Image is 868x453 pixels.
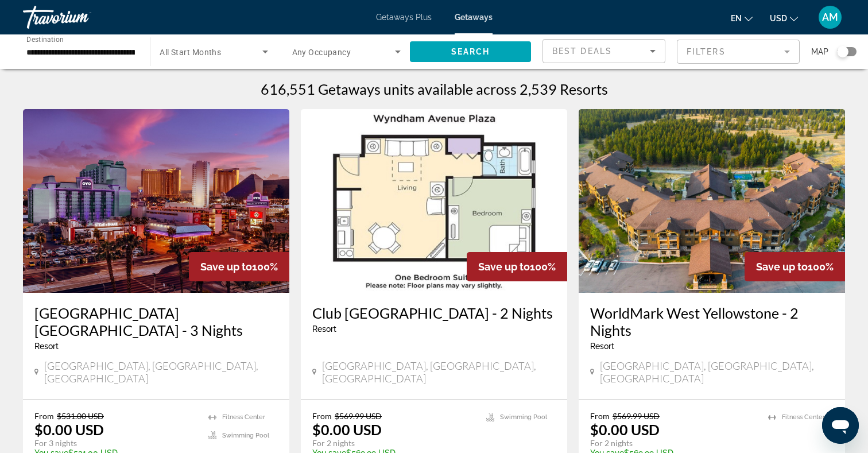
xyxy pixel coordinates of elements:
span: USD [770,14,787,23]
img: 1450F01X.jpg [301,109,567,293]
button: User Menu [815,5,845,29]
span: All Start Months [160,48,221,57]
span: en [731,14,742,23]
a: [GEOGRAPHIC_DATA] [GEOGRAPHIC_DATA] - 3 Nights [34,304,278,339]
span: Any Occupancy [292,48,351,57]
p: $0.00 USD [312,421,382,438]
span: $569.99 USD [335,411,382,421]
span: Best Deals [552,47,612,56]
div: 100% [745,252,845,281]
iframe: Button to launch messaging window [822,407,859,444]
button: Filter [677,39,800,64]
button: Search [410,41,531,62]
span: Swimming Pool [500,413,547,421]
span: Fitness Center [782,413,825,421]
span: Resort [34,342,59,351]
p: $0.00 USD [590,421,660,438]
p: For 3 nights [34,438,197,448]
span: $569.99 USD [613,411,660,421]
span: $531.00 USD [57,411,104,421]
span: [GEOGRAPHIC_DATA], [GEOGRAPHIC_DATA], [GEOGRAPHIC_DATA] [600,359,834,385]
span: From [590,411,610,421]
span: Save up to [756,261,808,273]
span: Search [451,47,490,56]
span: Fitness Center [222,413,265,421]
span: Save up to [478,261,530,273]
a: Getaways [455,13,493,22]
img: RM79E01X.jpg [23,109,289,293]
div: 100% [189,252,289,281]
a: Getaways Plus [376,13,432,22]
img: A411E01X.jpg [579,109,845,293]
button: Change currency [770,10,798,26]
p: For 2 nights [312,438,475,448]
span: [GEOGRAPHIC_DATA], [GEOGRAPHIC_DATA], [GEOGRAPHIC_DATA] [322,359,556,385]
a: Club [GEOGRAPHIC_DATA] - 2 Nights [312,304,556,322]
span: From [312,411,332,421]
a: Travorium [23,2,138,32]
span: Destination [26,35,64,43]
span: Save up to [200,261,252,273]
button: Change language [731,10,753,26]
span: Swimming Pool [222,432,269,439]
span: From [34,411,54,421]
span: AM [822,11,838,23]
span: [GEOGRAPHIC_DATA], [GEOGRAPHIC_DATA], [GEOGRAPHIC_DATA] [44,359,278,385]
a: WorldMark West Yellowstone - 2 Nights [590,304,834,339]
h1: 616,551 Getaways units available across 2,539 Resorts [261,80,608,98]
span: Resort [312,324,336,334]
mat-select: Sort by [552,44,656,58]
p: For 2 nights [590,438,757,448]
span: Map [811,44,828,60]
span: Resort [590,342,614,351]
div: 100% [467,252,567,281]
p: $0.00 USD [34,421,104,438]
